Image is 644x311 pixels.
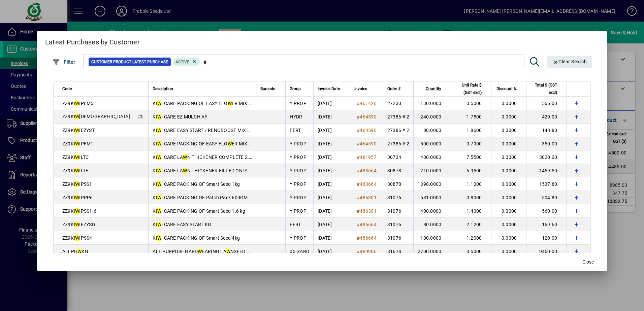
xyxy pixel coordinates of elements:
[383,97,413,110] td: 27230
[413,218,451,231] td: 80.0000
[360,195,377,200] span: 486301
[413,150,451,164] td: 400.0000
[387,85,400,93] span: Order #
[413,177,451,191] td: 1398.0000
[153,195,248,200] span: KI I CARE PACKING OF Patch Pack 600GM
[153,168,262,173] span: KI I CARE LA N THICKENER FILLED ONLY 2.8KG
[383,124,413,137] td: 27386 # 2
[526,245,567,258] td: 9450.00
[451,218,491,231] td: 2.1200
[354,221,379,228] a: #486664
[526,110,567,124] td: 420.00
[153,114,207,119] span: KI I CARE EZ MULCH AF
[62,222,95,227] span: ZZ9KI IEZYSD
[526,218,567,231] td: 169.60
[357,222,360,227] span: #
[413,245,451,258] td: 2700.0000
[354,113,379,120] a: #464590
[491,150,526,164] td: 0.0000
[354,207,379,215] a: #486301
[157,222,161,227] em: W
[75,101,79,106] em: W
[413,97,451,110] td: 1130.0000
[52,59,75,65] span: Filter
[354,153,379,161] a: #481957
[387,85,409,93] div: Order #
[290,249,309,254] span: 05 GARD
[360,154,377,160] span: 481957
[75,114,79,119] em: W
[413,164,451,177] td: 210.0000
[37,31,607,50] h2: Latest Purchases by Customer
[530,81,563,96] div: Total $ (GST excl)
[157,235,161,241] em: W
[357,181,360,187] span: #
[451,191,491,204] td: 0.8000
[360,141,377,146] span: 464590
[360,128,377,133] span: 464590
[526,97,567,110] td: 565.00
[491,231,526,245] td: 0.0000
[228,141,232,146] em: W
[198,249,202,254] em: W
[413,191,451,204] td: 631.0000
[290,128,301,133] span: FERT
[62,85,72,93] span: Code
[451,137,491,150] td: 0.7000
[157,208,161,214] em: W
[357,128,360,133] span: #
[413,137,451,150] td: 500.0000
[354,85,367,93] span: Invoice
[383,218,413,231] td: 31076
[75,154,79,160] em: W
[157,114,161,119] em: W
[547,56,592,68] button: Clear
[153,101,264,106] span: KI I CARE PACKING OF EASY FLO ER MIX 300GM
[75,235,79,241] em: W
[313,150,350,164] td: [DATE]
[153,141,264,146] span: KI I CARE PACKING OF EASY FLO ER MIX 800GM
[260,85,281,93] div: Barcode
[383,231,413,245] td: 31076
[357,249,360,254] span: #
[360,168,377,173] span: 483664
[360,181,377,187] span: 483664
[228,101,232,106] em: W
[491,110,526,124] td: 0.0000
[290,114,302,119] span: HYDR
[183,154,187,160] em: W
[153,208,245,214] span: KI I CARE PACKING OF Smart Seed 1.6 kg
[553,59,587,64] span: Clear Search
[290,181,307,187] span: Y PROP
[360,222,377,227] span: 486664
[173,58,200,66] mat-chip: Product Activation Status: Active
[582,258,594,266] span: Close
[526,231,567,245] td: 120.00
[526,124,567,137] td: 148.80
[75,141,79,146] em: W
[62,101,94,106] span: ZZ9KI IPFM5
[455,81,482,96] span: Unit Rate $ (GST excl)
[383,204,413,218] td: 31076
[290,208,307,214] span: Y PROP
[360,101,377,106] span: 461420
[153,85,252,93] div: Description
[153,222,211,227] span: KI I CARE EASY START KG
[491,97,526,110] td: 0.0000
[491,218,526,231] td: 0.0000
[153,85,173,93] span: Description
[157,128,161,133] em: W
[491,164,526,177] td: 0.0000
[451,164,491,177] td: 6.9500
[491,191,526,204] td: 0.0000
[157,181,161,187] em: W
[354,127,379,134] a: #464590
[318,85,340,93] span: Invoice Date
[360,249,377,254] span: 489906
[496,85,517,93] span: Discount %
[75,208,79,214] em: W
[313,191,350,204] td: [DATE]
[153,235,240,241] span: KI I CARE PACKING OF Smart Seed 4kg
[75,168,79,173] em: W
[354,180,379,188] a: #483664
